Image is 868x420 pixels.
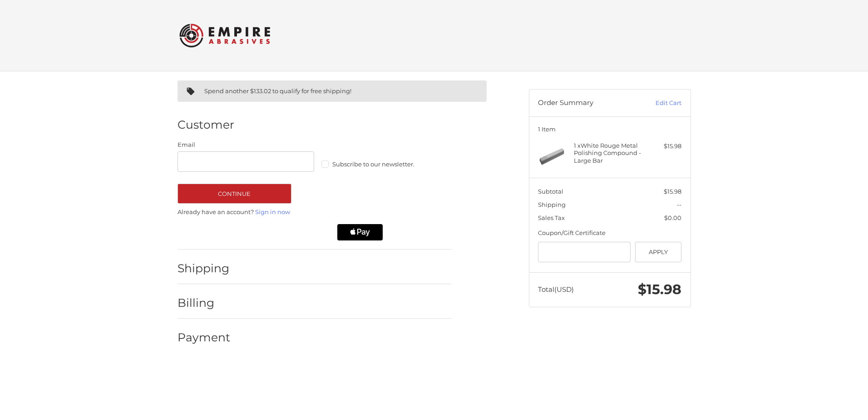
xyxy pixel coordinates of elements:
button: Continue [178,184,291,204]
span: $15.98 [638,281,681,298]
h2: Shipping [178,261,231,275]
h2: Payment [178,330,231,345]
a: Sign in now [255,208,290,215]
span: Sales Tax [538,214,565,221]
span: $15.98 [664,188,681,195]
h2: Billing [178,296,231,310]
label: Email [178,140,315,150]
h2: Customer [178,118,234,132]
span: -- [677,201,681,208]
span: $0.00 [664,214,681,221]
input: Gift Certificate or Coupon Code [538,242,631,262]
h3: 1 Item [538,125,681,133]
h4: 1 x White Rouge Metal Polishing Compound - Large Bar [574,142,643,164]
div: Coupon/Gift Certificate [538,229,681,238]
div: $15.98 [646,142,681,151]
button: Apply [635,242,682,262]
iframe: PayPal-paylater [256,224,329,240]
a: Edit Cart [636,99,681,108]
span: Subtotal [538,188,563,195]
h3: Order Summary [538,99,636,108]
p: Already have an account? [178,208,451,217]
span: Total (USD) [538,285,574,294]
span: Spend another $133.02 to qualify for free shipping! [204,87,351,95]
span: Subscribe to our newsletter. [332,160,414,168]
img: Empire Abrasives [179,18,270,53]
span: Shipping [538,201,566,208]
